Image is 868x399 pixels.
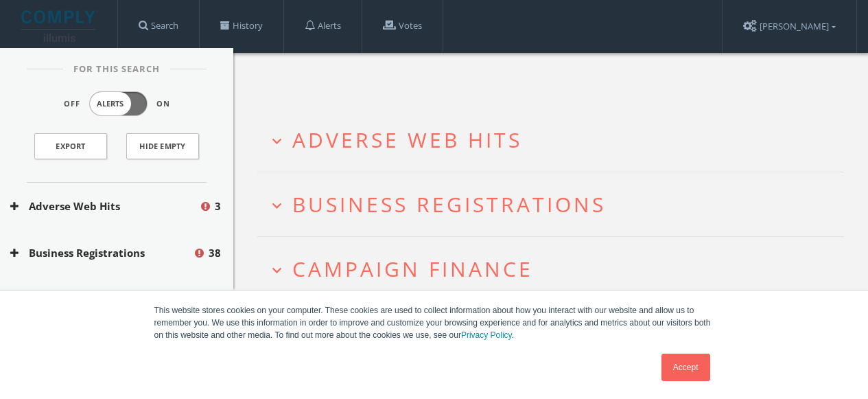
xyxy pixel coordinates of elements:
span: Campaign Finance [292,255,533,283]
button: Hide Empty [126,133,199,159]
a: Privacy Policy [461,330,512,340]
p: This website stores cookies on your computer. These cookies are used to collect information about... [154,304,714,341]
img: illumis [21,10,98,42]
a: Export [34,133,107,159]
span: Business Registrations [292,190,606,218]
i: expand_more [268,196,286,215]
span: 38 [209,245,221,261]
a: Accept [661,354,710,381]
i: expand_more [268,261,286,280]
button: Business Registrations [10,245,193,261]
span: Off [64,98,80,110]
button: expand_moreCampaign Finance [268,258,844,280]
button: expand_moreBusiness Registrations [268,193,844,216]
span: Adverse Web Hits [292,126,522,154]
button: Adverse Web Hits [10,198,199,214]
span: 3 [215,198,221,214]
i: expand_more [268,132,286,150]
span: For This Search [63,62,170,76]
button: expand_moreAdverse Web Hits [268,128,844,151]
span: On [156,98,170,110]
